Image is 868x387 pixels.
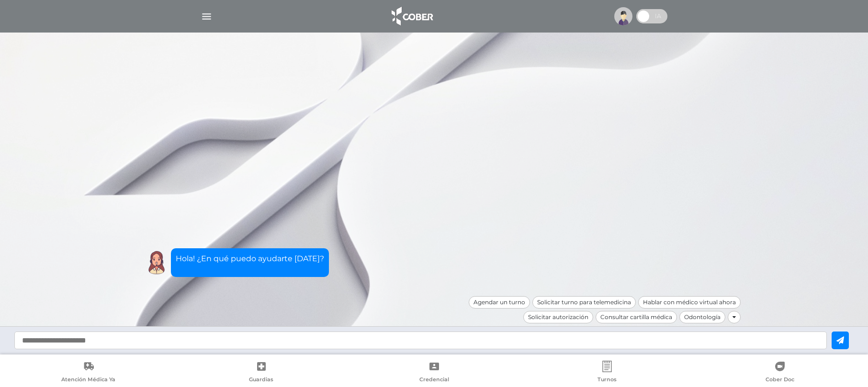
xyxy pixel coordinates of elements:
span: Atención Médica Ya [61,376,115,385]
img: Cober IA [145,251,169,275]
div: Hablar con médico virtual ahora [638,296,741,309]
img: profile-placeholder.svg [614,7,632,25]
a: Turnos [520,361,693,385]
div: Solicitar autorización [523,311,593,323]
div: Solicitar turno para telemedicina [532,296,636,309]
span: Credencial [419,376,449,385]
a: Guardias [175,361,348,385]
span: Guardias [249,376,273,385]
a: Cober Doc [693,361,866,385]
img: Cober_menu-lines-white.svg [201,11,213,22]
a: Credencial [348,361,520,385]
p: Hola! ¿En qué puedo ayudarte [DATE]? [176,253,324,265]
a: Atención Médica Ya [2,361,175,385]
img: logo_cober_home-white.png [386,5,437,28]
span: Cober Doc [766,376,794,385]
div: Agendar un turno [469,296,530,309]
div: Consultar cartilla médica [596,311,677,323]
span: Turnos [597,376,617,385]
div: Odontología [679,311,725,323]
